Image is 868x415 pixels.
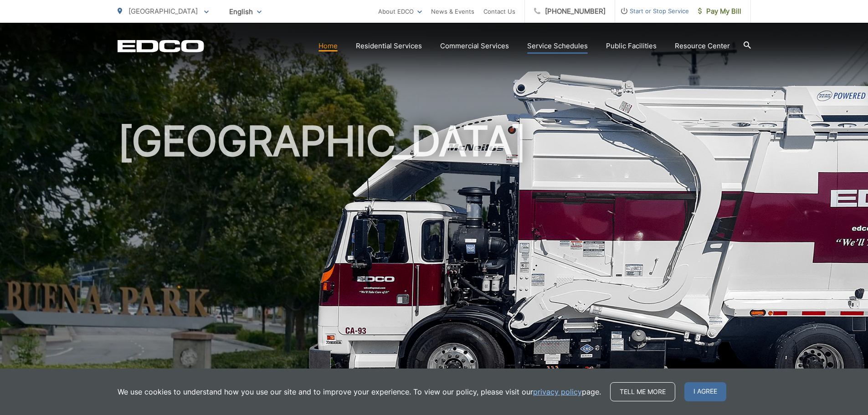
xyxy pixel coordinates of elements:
[527,41,588,51] a: Service Schedules
[606,41,657,51] a: Public Facilities
[318,41,338,51] a: Home
[118,386,601,397] p: We use cookies to understand how you use our site and to improve your experience. To view our pol...
[483,6,515,17] a: Contact Us
[128,7,198,15] span: [GEOGRAPHIC_DATA]
[431,6,474,17] a: News & Events
[222,4,268,20] span: English
[698,6,741,17] span: Pay My Bill
[610,382,675,401] a: Tell me more
[118,118,751,407] h1: [GEOGRAPHIC_DATA]
[118,40,204,52] a: EDCD logo. Return to the homepage.
[684,382,726,401] span: I agree
[675,41,730,51] a: Resource Center
[440,41,509,51] a: Commercial Services
[356,41,422,51] a: Residential Services
[378,6,422,17] a: About EDCO
[533,386,582,397] a: privacy policy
